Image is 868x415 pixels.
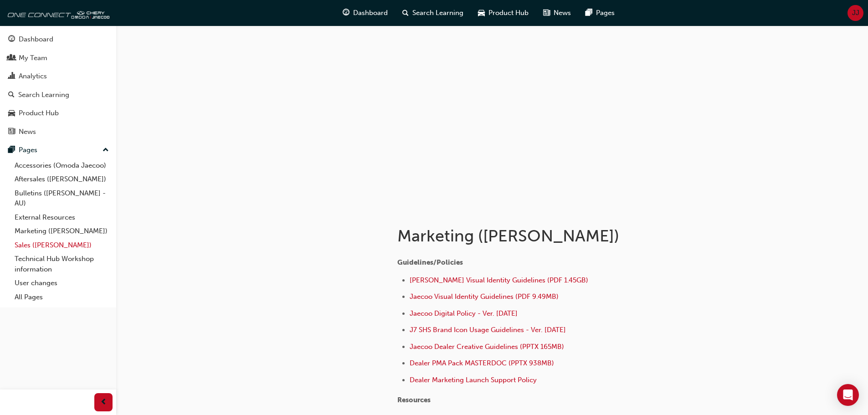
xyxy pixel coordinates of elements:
[852,8,859,18] span: JJ
[410,326,566,334] a: J7 SHS Brand Icon Usage Guidelines - Ver. [DATE]
[19,53,47,63] div: My Team
[18,90,69,100] div: Search Learning
[4,68,113,85] a: Analytics
[8,54,15,62] span: people-icon
[410,309,518,318] a: Jaecoo Digital Policy - Ver. [DATE]
[536,4,578,22] a: news-iconNews
[4,31,113,48] a: Dashboard
[410,359,554,367] a: Dealer PMA Pack MASTERDOC (PPTX 938MB)
[4,87,113,103] a: Search Learning
[837,384,859,406] div: Open Intercom Messenger
[8,36,15,44] span: guage-icon
[19,71,47,82] div: Analytics
[11,224,113,238] a: Marketing ([PERSON_NAME])
[395,4,471,22] a: search-iconSearch Learning
[4,142,113,159] button: Pages
[11,172,113,186] a: Aftersales ([PERSON_NAME])
[847,5,863,21] button: JJ
[410,376,537,384] a: Dealer Marketing Launch Support Policy
[19,34,53,45] div: Dashboard
[410,292,559,301] a: Jaecoo Visual Identity Guidelines (PDF 9.49MB)
[543,7,550,19] span: news-icon
[397,226,696,246] h1: Marketing ([PERSON_NAME])
[11,159,113,173] a: Accessories (Omoda Jaecoo)
[100,397,107,408] span: prev-icon
[8,109,15,118] span: car-icon
[8,72,15,81] span: chart-icon
[11,186,113,210] a: Bulletins ([PERSON_NAME] - AU)
[11,252,113,276] a: Technical Hub Workshop information
[19,145,37,155] div: Pages
[103,144,109,156] span: up-icon
[478,7,485,19] span: car-icon
[4,29,113,142] button: DashboardMy TeamAnalyticsSearch LearningProduct HubNews
[488,8,529,18] span: Product Hub
[19,127,36,137] div: News
[586,7,592,19] span: pages-icon
[397,258,463,266] span: Guidelines/Policies
[353,8,388,18] span: Dashboard
[412,8,463,18] span: Search Learning
[5,4,109,22] img: oneconnect
[402,7,409,19] span: search-icon
[343,7,349,19] span: guage-icon
[19,108,59,118] div: Product Hub
[4,123,113,140] a: News
[11,276,113,290] a: User changes
[397,396,431,404] span: Resources
[410,276,588,284] a: [PERSON_NAME] Visual Identity Guidelines (PDF 1.45GB)
[11,290,113,304] a: All Pages
[578,4,622,22] a: pages-iconPages
[410,343,564,351] a: Jaecoo Dealer Creative Guidelines (PPTX 165MB)
[554,8,571,18] span: News
[11,238,113,252] a: Sales ([PERSON_NAME])
[4,105,113,122] a: Product Hub
[8,146,15,154] span: pages-icon
[8,128,15,136] span: news-icon
[335,4,395,22] a: guage-iconDashboard
[8,91,15,99] span: search-icon
[471,4,536,22] a: car-iconProduct Hub
[4,50,113,67] a: My Team
[596,8,615,18] span: Pages
[11,210,113,225] a: External Resources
